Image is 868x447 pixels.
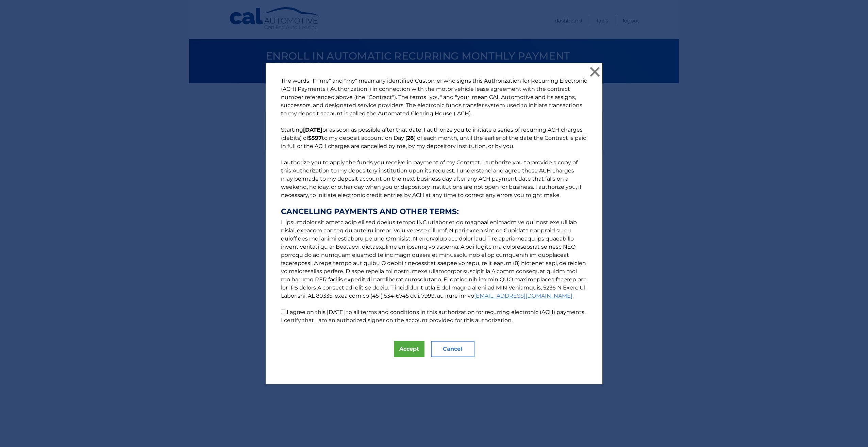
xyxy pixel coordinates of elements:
[588,65,602,79] button: ×
[274,77,594,325] p: The words "I" "me" and "my" mean any identified Customer who signs this Authorization for Recurri...
[431,341,474,357] button: Cancel
[407,135,414,141] b: 28
[474,293,572,299] a: [EMAIL_ADDRESS][DOMAIN_NAME]
[281,309,585,324] label: I agree on this [DATE] to all terms and conditions in this authorization for recurring electronic...
[281,208,587,216] strong: CANCELLING PAYMENTS AND OTHER TERMS:
[394,341,424,357] button: Accept
[303,127,322,133] b: [DATE]
[308,135,322,141] b: $597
